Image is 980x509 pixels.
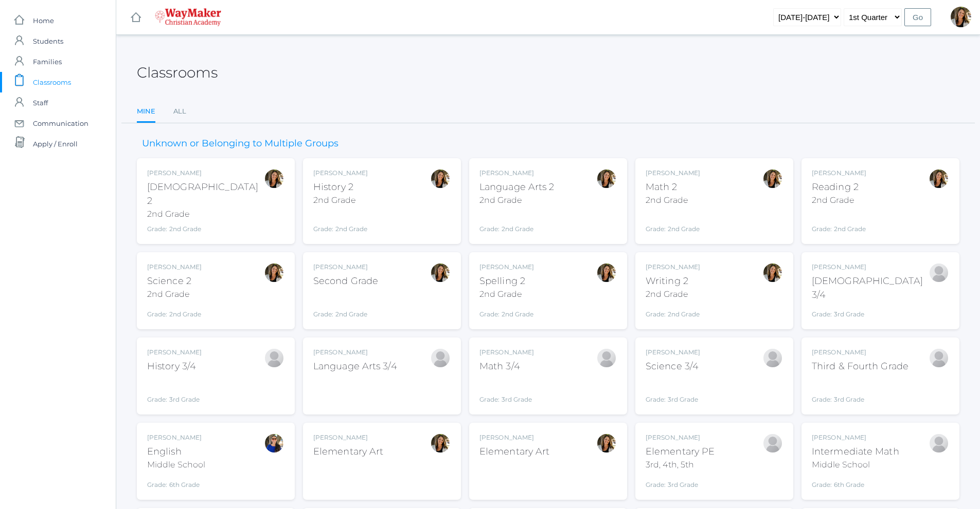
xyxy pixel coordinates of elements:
[137,101,155,123] a: Mine
[430,262,451,283] div: Amber Farnes
[33,134,78,154] span: Apply / Enroll
[812,194,866,206] div: 2nd Grade
[762,262,783,283] div: Amber Farnes
[812,475,899,489] div: Grade: 6th Grade
[479,348,534,357] div: [PERSON_NAME]
[313,360,397,373] div: Language Arts 3/4
[33,10,54,31] span: Home
[479,168,555,178] div: [PERSON_NAME]
[137,65,218,81] h2: Classrooms
[762,348,783,368] div: Joshua Bennett
[430,348,451,368] div: Joshua Bennett
[33,72,71,92] span: Classrooms
[430,433,451,454] div: Amber Farnes
[147,475,205,489] div: Grade: 6th Grade
[479,288,534,300] div: 2nd Grade
[479,445,549,459] div: Elementary Art
[929,433,949,454] div: Bonnie Posey
[812,274,929,302] div: [DEMOGRAPHIC_DATA] 3/4
[951,7,971,27] div: Amber Farnes
[479,360,534,373] div: Math 3/4
[479,180,555,194] div: Language Arts 2
[147,445,205,459] div: English
[313,211,368,234] div: Grade: 2nd Grade
[264,168,284,189] div: Amber Farnes
[264,348,284,368] div: Joshua Bennett
[646,262,700,272] div: [PERSON_NAME]
[596,168,617,189] div: Amber Farnes
[313,262,378,272] div: [PERSON_NAME]
[812,459,899,471] div: Middle School
[264,433,284,454] div: Stephanie Todhunter
[33,51,62,72] span: Families
[147,459,205,471] div: Middle School
[646,211,700,234] div: Grade: 2nd Grade
[812,360,908,373] div: Third & Fourth Grade
[313,292,378,319] div: Grade: 2nd Grade
[137,139,344,149] h3: Unknown or Belonging to Multiple Groups
[147,168,264,178] div: [PERSON_NAME]
[479,433,549,442] div: [PERSON_NAME]
[147,262,202,272] div: [PERSON_NAME]
[479,305,534,319] div: Grade: 2nd Grade
[147,180,264,208] div: [DEMOGRAPHIC_DATA] 2
[147,288,202,300] div: 2nd Grade
[596,433,617,454] div: Amber Farnes
[147,348,202,357] div: [PERSON_NAME]
[479,194,555,206] div: 2nd Grade
[646,360,700,373] div: Science 3/4
[479,274,534,288] div: Spelling 2
[479,262,534,272] div: [PERSON_NAME]
[929,168,949,189] div: Amber Farnes
[646,445,715,459] div: Elementary PE
[762,433,783,454] div: Joshua Bennett
[812,306,929,319] div: Grade: 3rd Grade
[313,433,383,442] div: [PERSON_NAME]
[33,113,88,134] span: Communication
[147,305,202,319] div: Grade: 2nd Grade
[147,208,264,220] div: 2nd Grade
[646,288,700,300] div: 2nd Grade
[313,180,368,194] div: History 2
[313,274,378,288] div: Second Grade
[929,262,949,283] div: Joshua Bennett
[313,168,368,178] div: [PERSON_NAME]
[812,168,866,178] div: [PERSON_NAME]
[646,180,700,194] div: Math 2
[646,459,715,471] div: 3rd, 4th, 5th
[812,180,866,194] div: Reading 2
[147,360,202,373] div: History 3/4
[430,168,451,189] div: Amber Farnes
[812,211,866,234] div: Grade: 2nd Grade
[812,433,899,442] div: [PERSON_NAME]
[596,262,617,283] div: Amber Farnes
[147,433,205,442] div: [PERSON_NAME]
[646,348,700,357] div: [PERSON_NAME]
[173,101,186,122] a: All
[313,194,368,206] div: 2nd Grade
[646,168,700,178] div: [PERSON_NAME]
[264,262,284,283] div: Amber Farnes
[313,445,383,459] div: Elementary Art
[147,378,202,404] div: Grade: 3rd Grade
[646,274,700,288] div: Writing 2
[147,274,202,288] div: Science 2
[646,378,700,404] div: Grade: 3rd Grade
[812,378,908,404] div: Grade: 3rd Grade
[646,475,715,489] div: Grade: 3rd Grade
[646,305,700,319] div: Grade: 2nd Grade
[812,262,929,272] div: [PERSON_NAME]
[479,378,534,404] div: Grade: 3rd Grade
[479,211,555,234] div: Grade: 2nd Grade
[812,348,908,357] div: [PERSON_NAME]
[646,433,715,442] div: [PERSON_NAME]
[155,8,221,26] img: 4_waymaker-logo-stack-white.png
[147,224,264,234] div: Grade: 2nd Grade
[929,348,949,368] div: Joshua Bennett
[33,92,48,113] span: Staff
[596,348,617,368] div: Joshua Bennett
[762,168,783,189] div: Amber Farnes
[313,348,397,357] div: [PERSON_NAME]
[812,445,899,459] div: Intermediate Math
[33,31,63,51] span: Students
